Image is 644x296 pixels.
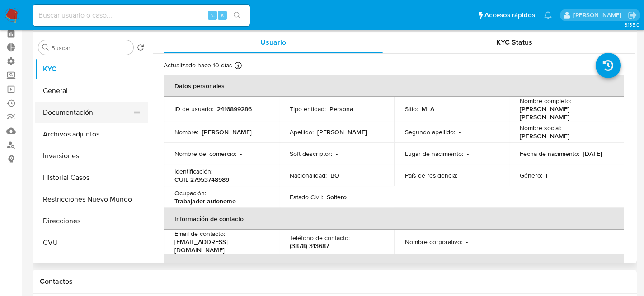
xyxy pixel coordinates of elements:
[40,277,630,286] h1: Contactos
[628,10,637,20] a: Salir
[461,171,463,179] p: -
[520,132,569,140] p: [PERSON_NAME]
[290,171,327,179] p: Nacionalidad :
[42,44,49,51] button: Buscar
[202,128,252,136] p: [PERSON_NAME]
[544,11,552,19] a: Notificaciones
[405,150,463,158] p: Lugar de nacimiento :
[240,150,242,158] p: -
[496,37,532,47] span: KYC Status
[164,254,624,276] th: Verificación y cumplimiento
[583,150,602,158] p: [DATE]
[35,167,148,188] button: Historial Casos
[164,61,232,70] p: Actualizado hace 10 días
[209,11,216,19] span: ⌥
[51,44,130,52] input: Buscar
[329,105,353,113] p: Persona
[174,238,264,254] p: [EMAIL_ADDRESS][DOMAIN_NAME]
[290,105,326,113] p: Tipo entidad :
[174,167,212,175] p: Identificación :
[221,11,224,19] span: s
[467,150,469,158] p: -
[405,128,455,136] p: Segundo apellido :
[217,105,252,113] p: 2416899286
[35,80,148,102] button: General
[422,105,434,113] p: MLA
[625,21,639,28] span: 3.155.0
[35,123,148,145] button: Archivos adjuntos
[174,128,198,136] p: Nombre :
[174,150,236,158] p: Nombre del comercio :
[35,232,148,254] button: CVU
[164,208,624,230] th: Información de contacto
[35,210,148,232] button: Direcciones
[336,150,338,158] p: -
[405,105,418,113] p: Sitio :
[466,238,468,246] p: -
[174,189,206,197] p: Ocupación :
[290,234,350,242] p: Teléfono de contacto :
[290,150,332,158] p: Soft descriptor :
[520,171,542,179] p: Género :
[520,124,561,132] p: Nombre social :
[573,11,625,19] p: facundo.marin@mercadolibre.com
[290,128,314,136] p: Apellido :
[327,193,347,201] p: Soltero
[405,238,462,246] p: Nombre corporativo :
[290,193,323,201] p: Estado Civil :
[33,9,250,21] input: Buscar usuario o caso...
[35,102,141,123] button: Documentación
[484,10,535,20] span: Accesos rápidos
[35,145,148,167] button: Inversiones
[174,230,225,238] p: Email de contacto :
[405,171,457,179] p: País de residencia :
[174,197,236,205] p: Trabajador autonomo
[520,105,610,121] p: [PERSON_NAME] [PERSON_NAME]
[35,254,148,275] button: Historial de conversaciones
[164,75,624,97] th: Datos personales
[174,175,229,183] p: CUIL 27953748989
[546,171,550,179] p: F
[317,128,367,136] p: [PERSON_NAME]
[137,44,144,54] button: Volver al orden por defecto
[330,171,339,179] p: BO
[260,37,286,47] span: Usuario
[228,9,246,22] button: search-icon
[35,58,148,80] button: KYC
[290,242,329,250] p: (3878) 313687
[35,188,148,210] button: Restricciones Nuevo Mundo
[520,97,571,105] p: Nombre completo :
[520,150,579,158] p: Fecha de nacimiento :
[174,105,213,113] p: ID de usuario :
[459,128,461,136] p: -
